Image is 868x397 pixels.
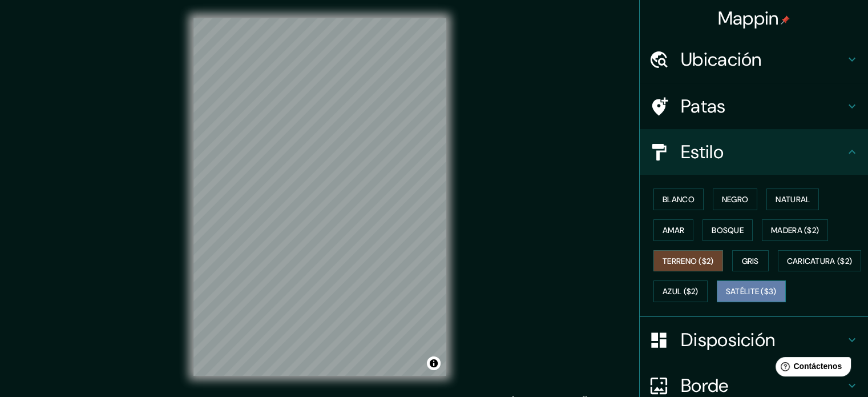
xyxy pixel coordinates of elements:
button: Satélite ($3) [717,280,786,302]
button: Negro [713,189,758,210]
div: Patas [640,83,868,129]
font: Bosque [712,225,744,235]
font: Blanco [663,194,695,204]
canvas: Mapa [193,18,446,376]
button: Terreno ($2) [653,250,723,272]
font: Amar [663,225,684,235]
button: Blanco [653,189,704,210]
font: Ubicación [681,47,762,71]
font: Disposición [681,328,775,352]
div: Disposición [640,317,868,363]
button: Madera ($2) [762,219,828,241]
font: Natural [776,194,810,204]
button: Gris [732,250,769,272]
div: Estilo [640,129,868,175]
font: Azul ($2) [663,287,699,297]
div: Ubicación [640,37,868,82]
button: Natural [766,189,819,210]
button: Activar o desactivar atribución [427,356,441,370]
font: Caricatura ($2) [787,256,853,266]
font: Madera ($2) [771,225,819,235]
font: Satélite ($3) [726,287,777,297]
button: Caricatura ($2) [778,250,862,272]
font: Negro [722,194,749,204]
iframe: Lanzador de widgets de ayuda [766,352,855,384]
button: Bosque [703,219,753,241]
font: Terreno ($2) [663,256,714,266]
font: Mappin [718,6,779,30]
button: Amar [653,219,693,241]
font: Gris [742,256,759,266]
font: Patas [681,94,726,118]
font: Estilo [681,140,724,164]
button: Azul ($2) [653,280,708,302]
img: pin-icon.png [781,15,790,25]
